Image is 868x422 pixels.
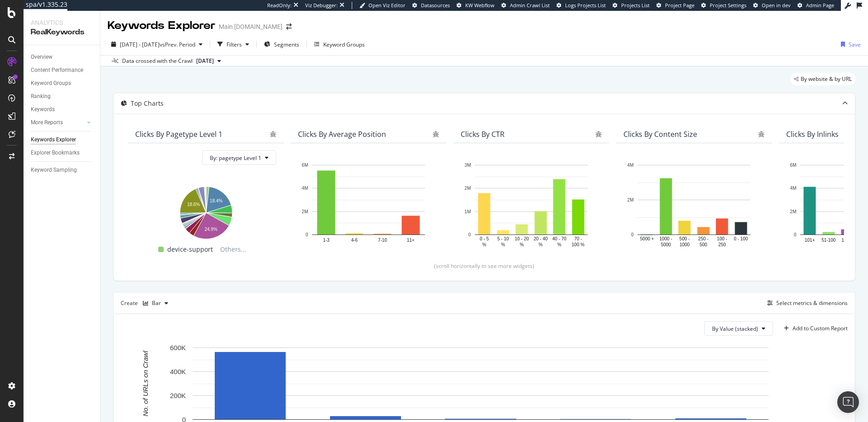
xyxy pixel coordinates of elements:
[841,238,853,243] text: 16-50
[407,238,415,243] text: 11+
[286,23,292,30] div: arrow-right-arrow-left
[124,262,844,270] div: (scroll horizontally to see more widgets)
[31,92,51,101] div: Ranking
[679,236,690,241] text: 500 -
[465,163,471,168] text: 3M
[302,186,308,191] text: 4M
[31,27,93,38] div: RealKeywords
[790,209,797,214] text: 2M
[31,135,94,145] a: Keywords Explorer
[699,242,707,247] text: 500
[270,131,276,137] div: bug
[219,22,283,31] div: Main [DOMAIN_NAME]
[552,236,567,241] text: 40 - 70
[167,244,213,255] span: device-support
[31,66,83,75] div: Content Performance
[482,242,486,247] text: %
[480,236,489,241] text: 0 - 5
[538,242,542,247] text: %
[108,18,215,33] div: Keywords Explorer
[31,105,55,114] div: Keywords
[31,148,94,158] a: Explorer Bookmarks
[762,2,791,9] span: Open in dev
[758,131,764,137] div: bug
[734,236,748,241] text: 0 - 100
[794,232,797,237] text: 0
[465,186,471,191] text: 2M
[31,165,77,175] div: Keyword Sampling
[501,242,505,247] text: %
[698,236,708,241] text: 250 -
[31,79,71,88] div: Keyword Groups
[204,227,217,232] text: 24.9%
[793,326,848,331] div: Add to Custom Report
[631,232,634,237] text: 0
[753,2,791,9] a: Open in dev
[717,236,727,241] text: 100 -
[214,37,253,52] button: Filters
[465,209,471,214] text: 1M
[135,182,276,240] div: A chart.
[31,135,76,145] div: Keywords Explorer
[510,2,550,9] span: Admin Crawl List
[468,232,471,237] text: 0
[623,160,764,248] svg: A chart.
[31,66,94,75] a: Content Performance
[665,2,694,9] span: Project Page
[31,52,52,62] div: Overview
[712,325,758,333] span: By Value (stacked)
[202,150,276,165] button: By: pagetype Level 1
[627,197,634,202] text: 2M
[187,202,200,207] text: 18.6%
[790,186,797,191] text: 4M
[621,2,650,9] span: Projects List
[323,41,365,48] div: Keyword Groups
[210,154,261,162] span: By: pagetype Level 1
[298,160,439,248] svg: A chart.
[797,2,834,9] a: Admin Page
[31,79,94,88] a: Keyword Groups
[196,57,214,65] span: 2025 Aug. 3rd
[302,163,308,168] text: 6M
[557,2,606,9] a: Logs Projects List
[135,130,222,139] div: Clicks By pagetype Level 1
[849,41,861,48] div: Save
[152,300,161,306] div: Bar
[274,41,299,48] span: Segments
[533,236,548,241] text: 20 - 40
[790,73,855,85] div: legacy label
[656,2,694,9] a: Project Page
[31,18,93,27] div: Analytics
[574,236,582,241] text: 70 -
[170,392,186,399] text: 200K
[501,2,550,9] a: Admin Crawl List
[613,2,650,9] a: Projects List
[170,368,186,375] text: 400K
[120,41,160,48] span: [DATE] - [DATE]
[764,298,848,309] button: Select metrics & dimensions
[193,56,225,66] button: [DATE]
[821,238,836,243] text: 51-100
[515,236,529,241] text: 10 - 20
[776,299,848,307] div: Select metrics & dimensions
[704,321,773,336] button: By Value (stacked)
[801,76,852,82] span: By website & by URL
[31,52,94,62] a: Overview
[351,238,358,243] text: 4-6
[497,236,509,241] text: 5 - 10
[718,242,726,247] text: 250
[701,2,746,9] a: Project Settings
[461,160,602,248] svg: A chart.
[378,238,387,243] text: 7-10
[298,130,386,139] div: Clicks By Average Position
[217,244,250,255] span: Others...
[305,2,338,9] div: Viz Debugger:
[790,163,797,168] text: 6M
[31,92,94,101] a: Ranking
[837,37,861,52] button: Save
[520,242,524,247] text: %
[323,238,330,243] text: 1-3
[661,242,671,247] text: 5000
